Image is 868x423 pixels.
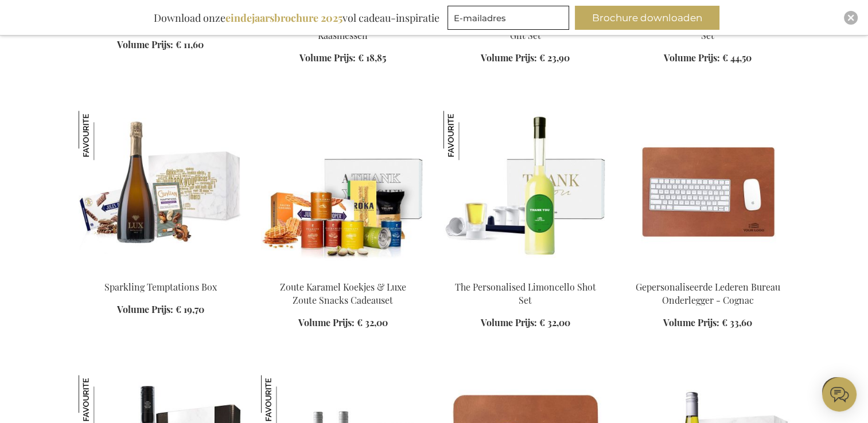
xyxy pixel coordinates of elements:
img: Sparkling Temptations Box [79,111,128,160]
img: Close [847,14,854,21]
span: Volume Prijs: [299,52,356,64]
a: Salted Caramel Biscuits & Luxury Salty Snacks Gift Set [261,267,425,277]
a: Zoute Karamel Koekjes & Luxe Zoute Snacks Cadeauset [280,281,406,306]
a: Volume Prijs: € 18,85 [299,52,386,65]
span: Volume Prijs: [117,38,173,50]
a: Volume Prijs: € 32,00 [481,316,570,330]
img: Personalised Leather Desk Pad - Cognac [626,111,790,271]
a: Volume Prijs: € 33,60 [663,316,752,330]
img: Salted Caramel Biscuits & Luxury Salty Snacks Gift Set [261,111,425,271]
span: € 19,70 [176,303,204,315]
span: € 18,85 [358,52,386,64]
span: Volume Prijs: [481,316,537,328]
span: € 23,90 [539,52,570,64]
iframe: belco-activator-frame [822,377,857,412]
a: Volume Prijs: € 32,00 [298,316,388,330]
span: Volume Prijs: [663,316,719,328]
span: Volume Prijs: [117,303,173,315]
span: € 44,50 [722,52,752,64]
img: The Personalised Limoncello Shot Set [443,111,493,160]
a: The Personalised Limoncello Shot Set The Personalised Limoncello Shot Set [443,267,608,277]
a: Volume Prijs: € 44,50 [664,52,752,65]
span: € 33,60 [722,316,752,328]
a: Volume Prijs: € 23,90 [481,52,570,65]
a: Sparkling Temptations Box [104,281,217,293]
span: € 32,00 [539,316,570,328]
a: Gepersonaliseerde Lederen Bureau Onderlegger - Cognac [636,281,780,306]
input: E-mailadres [447,6,569,30]
span: Volume Prijs: [298,316,355,328]
div: Download onze vol cadeau-inspiratie [149,6,445,30]
a: Personalised Leather Desk Pad - Cognac [626,267,790,277]
img: The Personalised Limoncello Shot Set [443,111,608,271]
img: Sparkling Temptations Bpx [79,111,243,271]
a: Volume Prijs: € 11,60 [117,38,204,52]
button: Brochure downloaden [575,6,719,30]
span: € 32,00 [357,316,388,328]
span: Volume Prijs: [664,52,720,64]
a: The Personalised Limoncello Shot Set [455,281,596,306]
form: marketing offers and promotions [447,6,573,33]
div: Close [844,11,858,25]
span: € 11,60 [176,38,204,50]
span: Volume Prijs: [481,52,537,64]
b: eindejaarsbrochure 2025 [225,11,342,25]
a: Sparkling Temptations Bpx Sparkling Temptations Box [79,267,243,277]
a: Volume Prijs: € 19,70 [117,303,204,316]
